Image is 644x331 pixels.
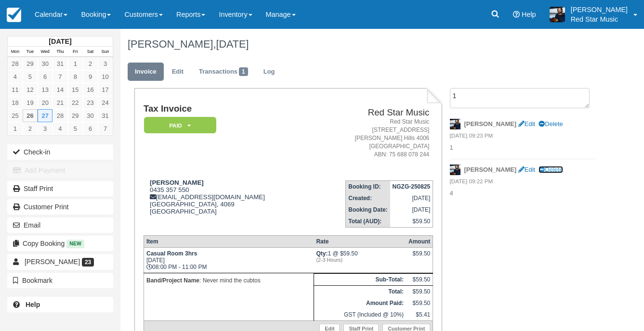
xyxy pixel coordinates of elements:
[450,189,596,198] p: 4
[539,166,563,173] a: Delete
[464,166,517,173] strong: [PERSON_NAME]
[314,309,406,321] td: GST (Included @ 10%)
[7,254,113,269] a: [PERSON_NAME] 23
[53,96,67,109] a: 21
[38,70,53,83] a: 6
[38,57,53,70] a: 30
[25,258,80,266] span: [PERSON_NAME]
[571,5,628,14] p: [PERSON_NAME]
[406,297,433,309] td: $59.50
[7,199,113,215] a: Customer Print
[38,109,53,122] a: 27
[314,285,406,297] th: Total:
[53,109,67,122] a: 28
[98,122,113,135] a: 7
[83,70,98,83] a: 9
[450,132,596,142] em: [DATE] 09:23 PM
[450,178,596,188] em: [DATE] 09:22 PM
[23,109,38,122] a: 26
[146,250,197,257] strong: Casual Room 3hrs
[23,70,38,83] a: 5
[98,83,113,96] a: 17
[390,192,433,204] td: [DATE]
[68,122,83,135] a: 5
[8,109,23,122] a: 25
[68,47,83,57] th: Fri
[316,250,328,257] strong: Qty
[146,276,311,285] p: : Never mind the cubtos
[98,96,113,109] a: 24
[539,120,563,127] a: Delete
[98,47,113,57] th: Sun
[346,180,390,192] th: Booking ID:
[53,57,67,70] a: 31
[38,122,53,135] a: 3
[314,235,406,247] th: Rate
[464,120,517,127] strong: [PERSON_NAME]
[53,70,67,83] a: 7
[316,257,404,263] em: (2-3 Hours)
[144,104,312,114] h1: Tax Invoice
[346,204,390,216] th: Booking Date:
[150,179,204,186] strong: [PERSON_NAME]
[8,83,23,96] a: 11
[7,273,113,288] button: Bookmark
[315,118,429,159] address: Red Star Music [STREET_ADDRESS] [PERSON_NAME] Hills 4006 [GEOGRAPHIC_DATA] ABN: 75 688 078 244
[550,7,565,22] img: A1
[83,96,98,109] a: 23
[522,11,536,18] span: Help
[82,258,94,267] span: 23
[146,277,199,284] strong: Band/Project Name
[53,122,67,135] a: 4
[49,38,71,45] strong: [DATE]
[68,57,83,70] a: 1
[38,47,53,57] th: Wed
[406,235,433,247] th: Amount
[216,38,249,50] span: [DATE]
[23,57,38,70] a: 29
[38,83,53,96] a: 13
[7,181,113,196] a: Staff Print
[315,108,429,118] h2: Red Star Music
[128,38,596,50] h1: [PERSON_NAME],
[144,247,314,273] td: [DATE] 08:00 PM - 11:00 PM
[23,47,38,57] th: Tue
[518,166,535,173] a: Edit
[23,96,38,109] a: 19
[23,122,38,135] a: 2
[513,11,520,18] i: Help
[66,240,84,248] span: New
[26,301,40,308] b: Help
[53,83,67,96] a: 14
[239,67,248,76] span: 1
[144,116,213,134] a: Paid
[256,63,282,81] a: Log
[408,250,430,265] div: $59.50
[7,236,113,251] button: Copy Booking New
[7,144,113,160] button: Check-in
[53,47,67,57] th: Thu
[83,122,98,135] a: 6
[165,63,191,81] a: Edit
[68,96,83,109] a: 22
[406,273,433,285] td: $59.50
[8,47,23,57] th: Mon
[406,309,433,321] td: $5.41
[450,143,596,153] p: 1
[83,83,98,96] a: 16
[8,96,23,109] a: 18
[23,83,38,96] a: 12
[390,216,433,228] td: $59.50
[83,57,98,70] a: 2
[83,109,98,122] a: 30
[98,109,113,122] a: 31
[128,63,164,81] a: Invoice
[83,47,98,57] th: Sat
[192,63,255,81] a: Transactions1
[68,70,83,83] a: 8
[7,217,113,233] button: Email
[144,235,314,247] th: Item
[314,273,406,285] th: Sub-Total:
[68,109,83,122] a: 29
[98,70,113,83] a: 10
